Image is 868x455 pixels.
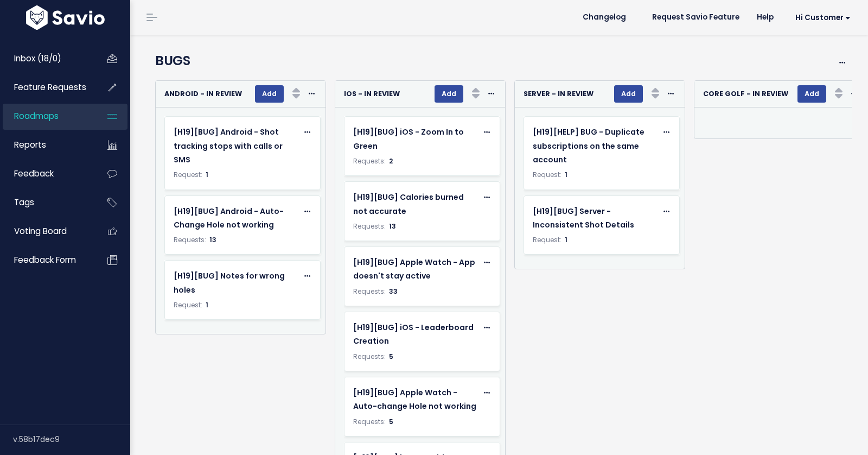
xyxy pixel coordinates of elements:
span: [H19][BUG] Notes for wrong holes [174,270,285,295]
button: Add [255,85,284,103]
span: 2 [389,156,393,166]
a: Feature Requests [3,75,90,100]
span: [H19][BUG] Apple Watch - App doesn't stay active [353,257,475,281]
span: Feature Requests [14,81,86,93]
span: Feedback form [14,254,76,266]
span: Request: [533,235,561,244]
span: 5 [389,352,393,361]
button: Add [435,85,463,103]
span: 1 [206,170,208,179]
a: [H19][BUG] Calories burned not accurate [353,191,477,218]
span: [H19][BUG] iOS - Leaderboard Creation [353,322,474,346]
span: Requests: [174,235,206,244]
span: Voting Board [14,225,67,237]
span: Inbox (18/0) [14,53,61,64]
a: Tags [3,190,90,215]
span: Requests: [353,222,386,231]
span: [H19][BUG] Apple Watch - Auto-change Hole not working [353,387,476,412]
span: Requests: [353,352,386,361]
span: Feedback [14,168,54,179]
h4: BUGS [155,51,793,71]
span: 5 [389,417,393,426]
strong: Android - in review [164,89,242,98]
div: v.58b17dec9 [13,425,130,453]
span: 1 [565,235,567,244]
span: Requests: [353,156,386,166]
a: Hi Customer [782,9,859,26]
span: Hi Customer [795,14,851,22]
a: [H19][BUG] iOS - Leaderboard Creation [353,321,477,348]
a: Reports [3,132,90,157]
a: Feedback form [3,248,90,273]
span: [H19][HELP] BUG - Duplicate subscriptions on the same account [533,127,644,165]
span: Changelog [583,14,626,21]
span: Tags [14,197,34,208]
span: Request: [174,300,202,309]
a: [H19][BUG] Android - Auto-Change Hole not working [174,205,298,232]
span: Request: [533,170,561,179]
a: [H19][BUG] Server - Inconsistent Shot Details [533,205,657,232]
a: [H19][BUG] Apple Watch - App doesn't stay active [353,256,477,283]
span: 13 [209,235,216,244]
button: Add [797,85,826,103]
a: [H19][BUG] Apple Watch - Auto-change Hole not working [353,386,477,413]
a: Inbox (18/0) [3,46,90,71]
img: logo-white.9d6f32f41409.svg [23,5,107,30]
a: Help [748,9,782,26]
a: Request Savio Feature [643,9,748,26]
a: [H19][BUG] Notes for wrong holes [174,269,298,296]
span: 33 [389,287,398,296]
a: [H19][BUG] iOS - Zoom In to Green [353,125,477,153]
span: [H19][BUG] Calories burned not accurate [353,192,464,216]
span: Request: [174,170,202,179]
span: [H19][BUG] Server - Inconsistent Shot Details [533,206,634,230]
span: Roadmaps [14,110,59,122]
span: Reports [14,139,46,150]
span: Requests: [353,417,386,426]
span: [H19][BUG] iOS - Zoom In to Green [353,127,464,151]
strong: Server - in review [524,89,593,98]
a: Feedback [3,161,90,186]
strong: iOS - in review [344,89,400,98]
a: Voting Board [3,219,90,244]
a: [H19][BUG] Android - Shot tracking stops with calls or SMS [174,125,298,167]
span: 1 [206,300,208,309]
a: Roadmaps [3,104,90,129]
a: [H19][HELP] BUG - Duplicate subscriptions on the same account [533,125,657,167]
span: Requests: [353,287,386,296]
span: 1 [565,170,567,179]
span: 13 [389,222,396,231]
strong: CORE Golf - in review [703,89,788,98]
span: [H19][BUG] Android - Auto-Change Hole not working [174,206,284,230]
span: [H19][BUG] Android - Shot tracking stops with calls or SMS [174,127,283,165]
button: Add [614,85,643,103]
